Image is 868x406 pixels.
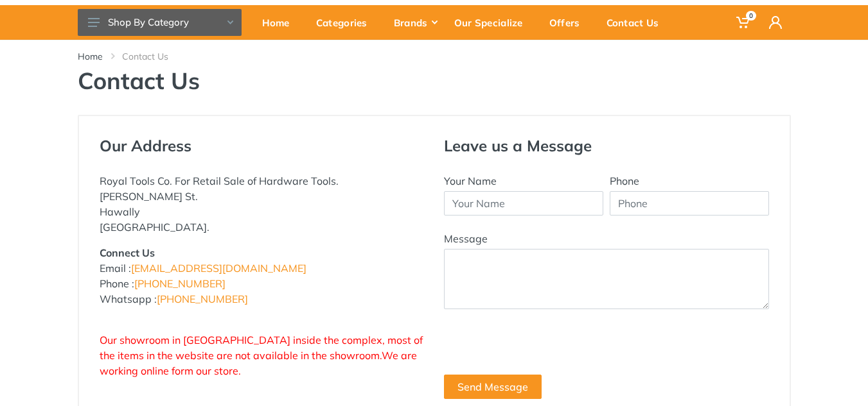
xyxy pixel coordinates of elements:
[610,173,639,189] label: Phone
[78,67,791,94] h1: Contact Us
[610,191,769,216] input: Phone
[444,375,542,399] button: Send Message
[100,137,425,155] h4: Our Address
[100,246,155,259] strong: Connect Us
[131,262,306,275] a: [EMAIL_ADDRESS][DOMAIN_NAME]
[122,50,188,63] li: Contact Us
[598,5,677,40] a: Contact Us
[78,9,242,36] button: Shop By Category
[307,5,385,40] a: Categories
[746,11,756,21] span: 0
[253,9,307,36] div: Home
[100,173,425,235] p: Royal Tools Co. For Retail Sale of Hardware Tools. [PERSON_NAME] St. Hawally [GEOGRAPHIC_DATA].
[253,5,307,40] a: Home
[540,9,598,36] div: Offers
[444,173,497,189] label: Your Name
[134,277,226,290] a: [PHONE_NUMBER]
[598,9,677,36] div: Contact Us
[540,5,598,40] a: Offers
[445,5,540,40] a: Our Specialize
[727,5,760,40] a: 0
[444,191,603,216] input: Your Name
[307,9,385,36] div: Categories
[444,325,639,375] iframe: reCAPTCHA
[444,231,488,246] label: Message
[100,245,425,307] p: Email : Phone : Whatsapp :
[444,137,769,155] h4: Leave us a Message
[78,50,103,63] a: Home
[157,292,248,305] a: [PHONE_NUMBER]
[100,334,423,377] span: Our showroom in [GEOGRAPHIC_DATA] inside the complex, most of the items in the website are not av...
[445,9,540,36] div: Our Specialize
[78,50,791,63] nav: breadcrumb
[385,9,445,36] div: Brands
